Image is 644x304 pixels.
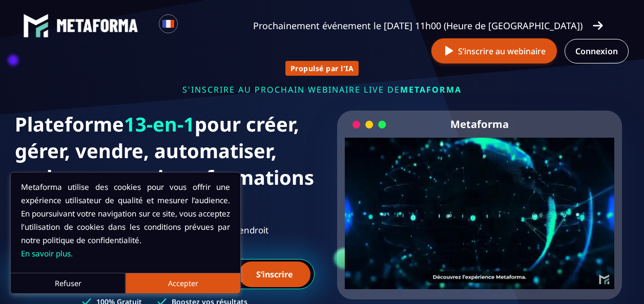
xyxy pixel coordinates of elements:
[162,17,175,30] img: fr
[11,273,126,293] button: Refuser
[56,19,138,32] img: logo
[21,180,230,260] p: Metaforma utilise des cookies pour vous offrir une expérience utilisateur de qualité et mesurer l...
[593,20,603,31] img: arrow-right
[431,38,557,63] button: S’inscrire au webinaire
[345,138,615,272] video: Your browser does not support the video tag.
[124,111,195,137] span: 13-en-1
[178,14,203,37] div: Search for option
[400,84,462,95] span: METAFORMA
[15,84,630,95] p: s'inscrire au prochain webinaire live de
[443,45,455,57] img: play
[15,111,315,217] h1: Plateforme pour créer, gérer, vendre, automatiser, scaler vos services, formations et coachings.
[23,13,49,38] img: logo
[253,18,583,33] p: Prochainement événement le [DATE] 11h00 (Heure de [GEOGRAPHIC_DATA])
[21,248,73,258] a: En savoir plus.
[186,19,194,32] input: Search for option
[239,262,310,287] button: S’inscrire
[352,120,386,129] img: loading
[450,111,509,138] h2: Metaforma
[126,273,240,293] button: Accepter
[565,39,629,63] a: Connexion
